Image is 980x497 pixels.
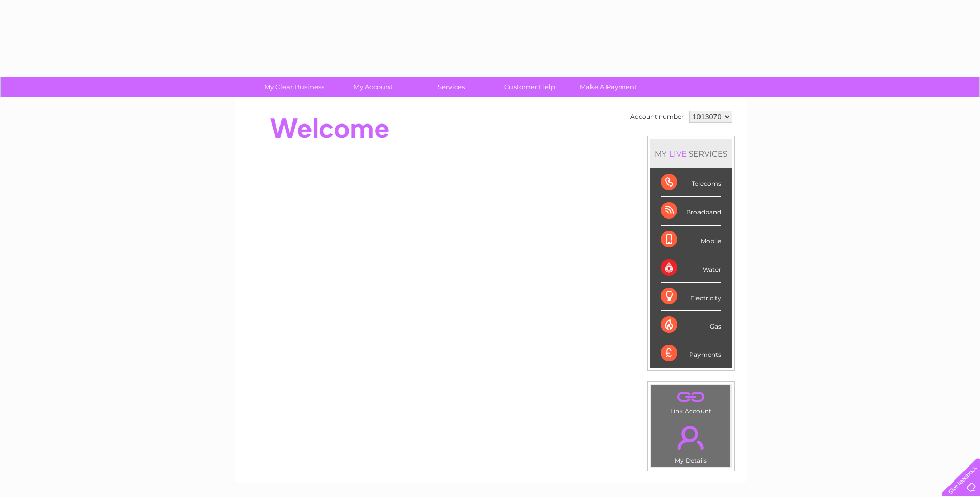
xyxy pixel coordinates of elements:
a: My Clear Business [252,77,337,97]
a: . [654,388,728,406]
a: Make A Payment [566,77,651,97]
a: . [654,420,728,456]
a: Services [409,77,494,97]
td: Account number [628,108,687,126]
a: Customer Help [487,77,572,97]
div: Gas [661,311,721,339]
div: LIVE [667,149,689,159]
td: Link Account [651,385,731,417]
td: My Details [651,417,731,468]
div: Payments [661,339,721,367]
div: Mobile [661,226,721,254]
div: Electricity [661,283,721,311]
div: Water [661,254,721,283]
div: Telecoms [661,168,721,197]
div: Broadband [661,197,721,225]
div: MY SERVICES [650,139,732,168]
a: My Account [330,77,415,97]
